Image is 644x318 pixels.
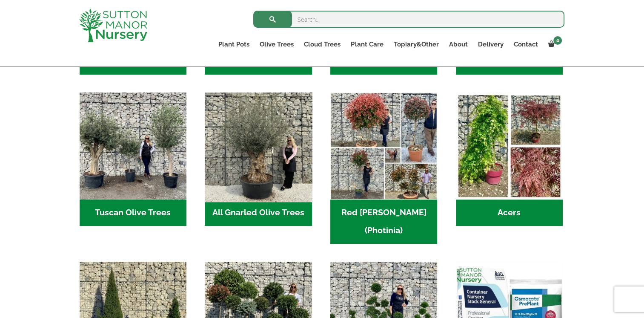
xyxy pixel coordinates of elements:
[388,38,444,50] a: Topiary&Other
[80,93,186,226] a: Visit product category Tuscan Olive Trees
[543,38,564,50] a: 0
[255,38,299,50] a: Olive Trees
[330,93,437,244] a: Visit product category Red Robin (Photinia)
[330,199,437,244] h2: Red [PERSON_NAME] (Photinia)
[205,93,312,226] a: Visit product category All Gnarled Olive Trees
[205,199,312,226] h2: All Gnarled Olive Trees
[456,93,563,199] img: Home - Untitled Project 4
[456,199,563,226] h2: Acers
[80,199,186,226] h2: Tuscan Olive Trees
[299,38,346,50] a: Cloud Trees
[553,36,562,45] span: 0
[253,11,564,28] input: Search...
[213,38,255,50] a: Plant Pots
[346,38,388,50] a: Plant Care
[330,93,437,199] img: Home - F5A23A45 75B5 4929 8FB2 454246946332
[79,9,147,42] img: logo
[444,38,472,50] a: About
[456,93,563,226] a: Visit product category Acers
[80,93,186,199] img: Home - 7716AD77 15EA 4607 B135 B37375859F10
[202,90,315,202] img: Home - 5833C5B7 31D0 4C3A 8E42 DB494A1738DB
[508,38,543,50] a: Contact
[472,38,508,50] a: Delivery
